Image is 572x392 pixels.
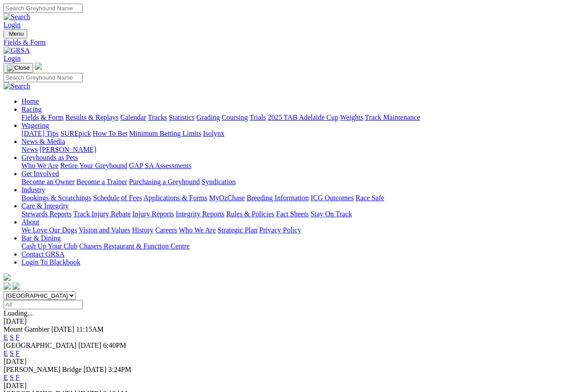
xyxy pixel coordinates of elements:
[21,242,568,250] div: Bar & Dining
[76,325,104,333] span: 11:15AM
[78,341,101,349] span: [DATE]
[16,374,20,381] a: F
[21,130,568,138] div: Wagering
[21,202,69,210] a: Care & Integrity
[10,350,14,357] a: S
[76,178,127,185] a: Become a Trainer
[132,226,153,234] a: History
[21,105,42,113] a: Racing
[21,97,39,105] a: Home
[73,210,130,218] a: Track Injury Rebate
[203,130,224,137] a: Isolynx
[21,130,59,137] a: [DATE] Tips
[4,309,33,317] span: Loading...
[9,30,24,37] span: Menu
[79,226,130,234] a: Vision and Values
[155,226,177,234] a: Careers
[16,333,20,341] a: F
[4,13,30,21] img: Search
[4,374,8,381] a: E
[35,63,42,70] img: logo-grsa-white.png
[129,162,192,169] a: GAP SA Assessments
[60,162,127,169] a: Retire Your Greyhound
[21,194,568,202] div: Industry
[4,366,82,373] span: [PERSON_NAME] Bridge
[4,358,568,366] div: [DATE]
[4,55,21,62] a: Login
[21,226,568,234] div: About
[249,114,266,121] a: Trials
[10,333,14,341] a: S
[10,374,14,381] a: S
[21,210,71,218] a: Stewards Reports
[365,114,420,121] a: Track Maintenance
[21,146,38,153] a: News
[148,114,167,121] a: Tracks
[51,325,75,333] span: [DATE]
[176,210,224,218] a: Integrity Reports
[276,210,309,218] a: Fact Sheets
[4,382,568,390] div: [DATE]
[4,46,30,55] img: GRSA
[21,178,75,185] a: Become an Owner
[218,226,257,234] a: Strategic Plan
[21,154,78,161] a: Greyhounds as Pets
[21,218,39,226] a: About
[39,146,96,153] a: [PERSON_NAME]
[169,114,195,121] a: Statistics
[355,194,384,202] a: Race Safe
[129,178,200,185] a: Purchasing a Greyhound
[129,130,201,137] a: Minimum Betting Limits
[259,226,301,234] a: Privacy Policy
[311,194,353,202] a: ICG Outcomes
[222,114,248,121] a: Coursing
[7,64,29,72] img: Close
[197,114,220,121] a: Grading
[21,122,49,129] a: Wagering
[21,178,568,186] div: Get Involved
[4,63,33,73] button: Toggle navigation
[21,114,63,121] a: Fields & Form
[4,21,21,29] a: Login
[21,226,77,234] a: We Love Our Dogs
[4,82,30,90] img: Search
[21,170,59,177] a: Get Involved
[4,29,27,38] button: Toggle navigation
[4,350,8,357] a: E
[4,300,83,309] input: Select date
[4,4,83,13] input: Search
[340,114,363,121] a: Weights
[120,114,146,121] a: Calendar
[132,210,174,218] a: Injury Reports
[209,194,245,202] a: MyOzChase
[21,146,568,154] div: News & Media
[21,162,59,169] a: Who We Are
[4,38,568,46] a: Fields & Form
[65,114,118,121] a: Results & Replays
[4,282,11,290] img: facebook.svg
[21,242,77,250] a: Cash Up Your Club
[4,333,8,341] a: E
[93,194,142,202] a: Schedule of Fees
[21,258,80,266] a: Login To Blackbook
[21,186,45,194] a: Industry
[4,274,11,281] img: logo-grsa-white.png
[16,350,20,357] a: F
[21,210,568,218] div: Care & Integrity
[21,162,568,170] div: Greyhounds as Pets
[21,114,568,122] div: Racing
[60,130,91,137] a: SUREpick
[79,242,189,250] a: Chasers Restaurant & Function Centre
[21,138,65,145] a: News & Media
[247,194,309,202] a: Breeding Information
[226,210,274,218] a: Rules & Policies
[4,325,50,333] span: Mount Gambier
[21,250,64,258] a: Contact GRSA
[4,73,83,82] input: Search
[13,282,20,290] img: twitter.svg
[179,226,216,234] a: Who We Are
[143,194,207,202] a: Applications & Forms
[268,114,338,121] a: 2025 TAB Adelaide Cup
[21,194,91,202] a: Bookings & Scratchings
